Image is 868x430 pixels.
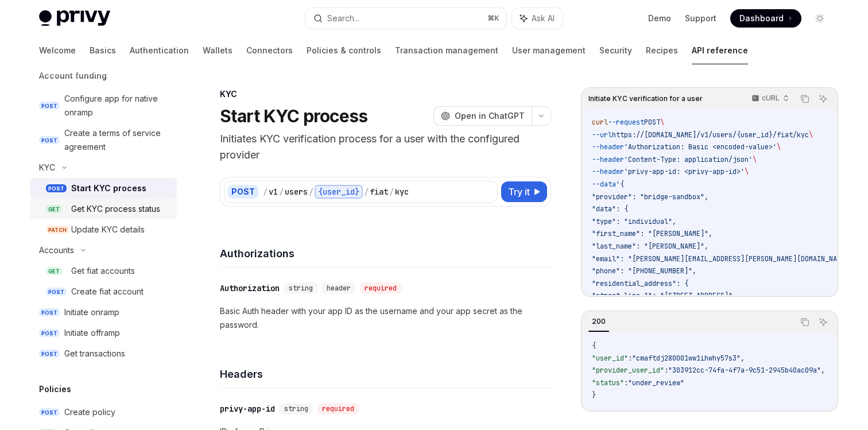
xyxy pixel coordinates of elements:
[46,288,67,296] span: POST
[644,118,660,127] span: POST
[821,366,825,375] span: ,
[762,94,780,103] p: cURL
[30,261,177,281] a: GETGet fiat accounts
[592,254,857,264] span: "email": "[PERSON_NAME][EMAIL_ADDRESS][PERSON_NAME][DOMAIN_NAME]",
[30,178,177,199] a: POSTStart KYC process
[745,167,749,176] span: \
[628,378,684,388] span: "under_review"
[592,390,596,400] span: }
[592,378,624,388] span: "status"
[39,37,76,64] a: Welcome
[228,185,258,199] div: POST
[30,302,177,323] a: POSTInitiate onramp
[389,186,394,197] div: /
[508,185,530,199] span: Try it
[71,264,135,278] div: Get fiat accounts
[30,323,177,343] a: POSTInitiate offramp
[364,186,369,197] div: /
[624,142,777,152] span: 'Authorization: Basic <encoded-value>'
[668,366,821,375] span: "303912cc-74fa-4f7a-9c51-2945b40ac09a"
[370,186,388,197] div: fiat
[279,186,284,197] div: /
[327,11,359,25] div: Search...
[592,192,708,202] span: "provider": "bridge-sandbox",
[39,10,110,26] img: light logo
[753,155,757,164] span: \
[692,37,748,64] a: API reference
[628,354,632,363] span: :
[64,126,170,154] div: Create a terms of service agreement
[624,378,628,388] span: :
[816,315,831,330] button: Ask AI
[285,186,308,197] div: users
[39,161,55,175] div: KYC
[64,92,170,119] div: Configure app for native onramp
[809,130,813,140] span: \
[220,304,551,332] p: Basic Auth header with your app ID as the username and your app secret as the password.
[220,246,551,261] h4: Authorizations
[39,329,60,338] span: POST
[360,282,401,294] div: required
[46,205,62,214] span: GET
[71,181,146,195] div: Start KYC process
[739,13,784,24] span: Dashboard
[71,223,145,237] div: Update KYC details
[46,267,62,276] span: GET
[220,366,551,382] h4: Headers
[811,9,829,28] button: Toggle dark mode
[39,243,74,257] div: Accounts
[39,102,60,110] span: POST
[220,131,551,163] p: Initiates KYC verification process for a user with the configured provider
[592,204,628,214] span: "data": {
[289,284,313,293] span: string
[64,305,119,319] div: Initiate onramp
[395,37,498,64] a: Transaction management
[433,106,532,126] button: Open in ChatGPT
[624,155,753,164] span: 'Content-Type: application/json'
[797,91,812,106] button: Copy the contents from the code block
[685,13,716,24] a: Support
[30,343,177,364] a: POSTGet transactions
[315,185,363,199] div: {user_id}
[284,404,308,413] span: string
[592,118,608,127] span: curl
[30,219,177,240] a: PATCHUpdate KYC details
[46,184,67,193] span: POST
[592,279,688,288] span: "residential_address": {
[71,202,160,216] div: Get KYC process status
[30,281,177,302] a: POSTCreate fiat account
[39,382,71,396] h5: Policies
[203,37,232,64] a: Wallets
[307,37,381,64] a: Policies & controls
[592,354,628,363] span: "user_id"
[588,315,609,328] div: 200
[532,13,555,24] span: Ask AI
[664,366,668,375] span: :
[592,341,596,350] span: {
[305,8,506,29] button: Search...⌘K
[64,347,125,361] div: Get transactions
[263,186,268,197] div: /
[30,88,177,123] a: POSTConfigure app for native onramp
[501,181,547,202] button: Try it
[797,315,812,330] button: Copy the contents from the code block
[487,14,499,23] span: ⌘ K
[64,405,115,419] div: Create policy
[599,37,632,64] a: Security
[71,285,144,299] div: Create fiat account
[624,167,745,176] span: 'privy-app-id: <privy-app-id>'
[730,9,801,28] a: Dashboard
[592,229,712,238] span: "first_name": "[PERSON_NAME]",
[46,226,69,234] span: PATCH
[30,123,177,157] a: POSTCreate a terms of service agreement
[220,282,280,294] div: Authorization
[269,186,278,197] div: v1
[30,402,177,423] a: POSTCreate policy
[616,180,624,189] span: '{
[220,88,551,100] div: KYC
[592,366,664,375] span: "provider_user_id"
[39,408,60,417] span: POST
[592,291,737,300] span: "street_line_1": "[STREET_ADDRESS]",
[455,110,525,122] span: Open in ChatGPT
[592,217,676,226] span: "type": "individual",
